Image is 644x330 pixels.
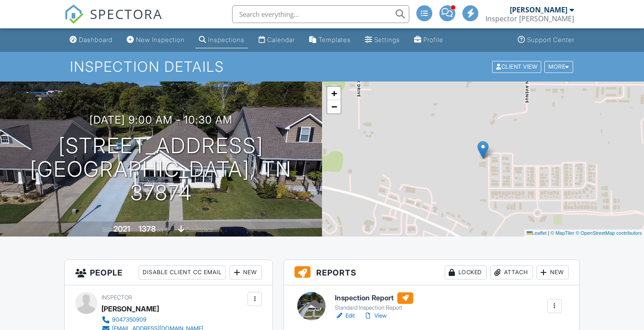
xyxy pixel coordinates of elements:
a: Dashboard [66,32,116,48]
div: Standard Inspection Report [335,304,413,311]
div: Settings [374,36,400,43]
div: Locked [445,265,487,280]
div: Inspector Cluseau [485,14,574,23]
div: New [229,265,262,280]
div: New [536,265,569,280]
a: Client View [491,63,543,70]
img: The Best Home Inspection Software - Spectora [64,4,84,24]
a: Profile [411,32,447,48]
img: Marker [477,141,489,159]
span: − [331,101,337,112]
a: Calendar [255,32,299,48]
a: Zoom in [327,87,341,100]
h3: People [65,260,272,285]
a: SPECTORA [64,12,163,31]
div: New Inspection [136,36,185,43]
span: crawlspace [186,226,213,233]
h1: [STREET_ADDRESS] [GEOGRAPHIC_DATA], TN 37874 [14,134,308,204]
input: Search everything... [232,5,409,23]
h1: Inspection Details [70,59,574,74]
div: 2021 [113,224,130,233]
a: © MapTiler [551,230,574,236]
a: Templates [306,32,354,48]
h3: [DATE] 9:00 am - 10:30 am [89,114,233,126]
span: | [548,230,549,236]
a: Inspections [195,32,248,48]
a: © OpenStreetMap contributors [576,230,642,236]
div: Client View [492,61,541,73]
div: [PERSON_NAME] [101,302,159,315]
div: Support Center [527,36,574,43]
div: Profile [423,36,443,43]
div: 1378 [139,224,156,233]
h3: Reports [284,260,579,285]
a: Zoom out [327,100,341,113]
a: New Inspection [123,32,188,48]
div: Disable Client CC Email [139,265,226,280]
span: Inspector [101,294,132,301]
span: sq. ft. [157,226,170,233]
a: Edit [335,311,355,320]
a: Support Center [514,32,578,48]
a: Inspection Report Standard Inspection Report [335,292,413,312]
span: Built [102,226,112,233]
div: Dashboard [79,36,113,43]
span: + [331,88,337,99]
div: Attach [490,265,533,280]
a: View [364,311,387,320]
div: Inspections [208,36,244,43]
div: [PERSON_NAME] [510,5,567,14]
div: Templates [318,36,351,43]
a: Settings [361,32,403,48]
div: More [544,61,573,73]
span: SPECTORA [90,4,163,23]
div: 9047350909 [112,316,147,323]
h6: Inspection Report [335,292,413,304]
a: 9047350909 [101,315,203,324]
a: Leaflet [527,230,547,236]
div: Calendar [267,36,295,43]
